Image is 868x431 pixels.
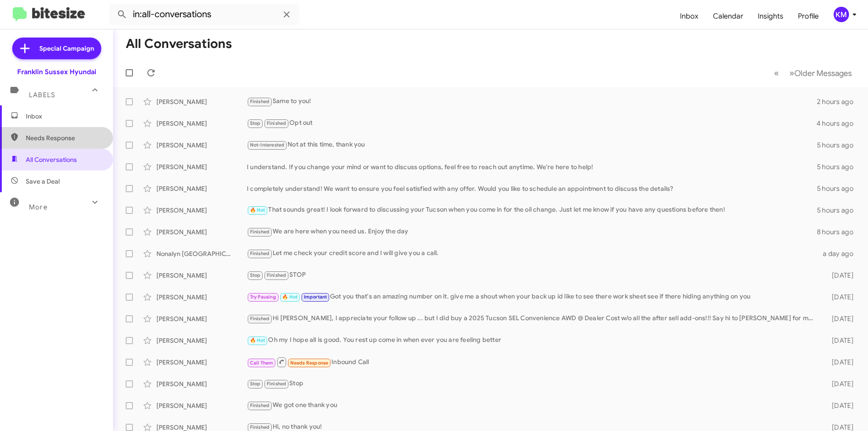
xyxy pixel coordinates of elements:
span: Labels [29,91,55,99]
div: Inbound Call [247,356,817,368]
div: Franklin Sussex Hyundai [17,67,96,76]
a: Insights [750,3,791,29]
span: Not-Interested [250,142,285,148]
span: Needs Response [26,133,103,142]
div: [DATE] [817,379,861,388]
div: I completely understand! We want to ensure you feel satisfied with any offer. Would you like to s... [247,184,817,193]
div: Stop [247,379,817,389]
span: Important [304,294,327,300]
span: Save a Deal [26,177,60,186]
div: [PERSON_NAME] [156,401,247,410]
div: Oh my I hope all is good. You rest up come in when ever you are feeling better [247,335,817,346]
div: STOP [247,270,817,280]
div: We are here when you need us. Enjoy the day [247,227,817,237]
span: Finished [250,403,270,408]
div: [PERSON_NAME] [156,293,247,302]
span: All Conversations [26,155,77,164]
div: [PERSON_NAME] [156,336,247,345]
nav: Page navigation example [769,64,857,82]
span: 🔥 Hot [250,207,265,213]
span: Finished [250,251,270,256]
div: I understand. If you change your mind or want to discuss options, feel free to reach out anytime.... [247,162,817,171]
span: Finished [267,272,287,278]
span: Stop [250,381,261,387]
div: 5 hours ago [817,184,861,193]
span: Finished [250,229,270,235]
span: » [789,67,794,79]
span: Stop [250,272,261,278]
span: Finished [267,120,287,126]
a: Profile [791,3,826,29]
div: We got one thank you [247,400,817,411]
div: 5 hours ago [817,206,861,215]
span: Finished [250,424,270,430]
a: Calendar [706,3,750,29]
button: KM [826,7,858,22]
a: Inbox [673,3,706,29]
span: Needs Response [290,360,329,366]
div: [DATE] [817,293,861,302]
div: [PERSON_NAME] [156,97,247,106]
div: Opt out [247,118,816,128]
div: 5 hours ago [817,162,861,171]
div: Nonalyn [GEOGRAPHIC_DATA] [156,249,247,258]
span: Inbox [26,112,103,121]
div: 8 hours ago [817,227,861,237]
div: [PERSON_NAME] [156,379,247,388]
div: [PERSON_NAME] [156,271,247,280]
div: 5 hours ago [817,141,861,150]
div: [PERSON_NAME] [156,227,247,237]
span: Stop [250,120,261,126]
a: Special Campaign [12,38,101,59]
div: Same to you! [247,96,817,107]
button: Previous [769,64,784,82]
div: [PERSON_NAME] [156,358,247,367]
div: [PERSON_NAME] [156,206,247,215]
div: [DATE] [817,336,861,345]
span: Older Messages [794,68,852,78]
div: KM [834,7,849,22]
div: [PERSON_NAME] [156,162,247,171]
span: 🔥 Hot [250,337,265,343]
div: 2 hours ago [817,97,861,106]
span: « [774,67,779,79]
span: Finished [250,316,270,322]
div: a day ago [817,249,861,258]
div: [DATE] [817,314,861,323]
span: Special Campaign [39,44,94,53]
button: Next [784,64,857,82]
div: [PERSON_NAME] [156,119,247,128]
span: 🔥 Hot [282,294,297,300]
span: More [29,203,47,211]
h1: All Conversations [126,37,232,51]
div: [DATE] [817,271,861,280]
div: [PERSON_NAME] [156,314,247,323]
span: Finished [250,99,270,104]
div: Hi [PERSON_NAME], I appreciate your follow up ... but I did buy a 2025 Tucson SEL Convenience AWD... [247,313,817,324]
div: Not at this time, thank you [247,140,817,150]
div: 4 hours ago [816,119,861,128]
div: [PERSON_NAME] [156,184,247,193]
div: [DATE] [817,401,861,410]
span: Call Them [250,360,274,366]
span: Try Pausing [250,294,276,300]
div: [DATE] [817,358,861,367]
div: Let me check your credit score and I will give you a call. [247,248,817,259]
input: Search [109,4,299,25]
span: Finished [267,381,287,387]
div: That sounds great! I look forward to discussing your Tucson when you come in for the oil change. ... [247,205,817,215]
div: [PERSON_NAME] [156,141,247,150]
div: Got you that's an amazing number on it. give me a shout when your back up id like to see there wo... [247,292,817,302]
